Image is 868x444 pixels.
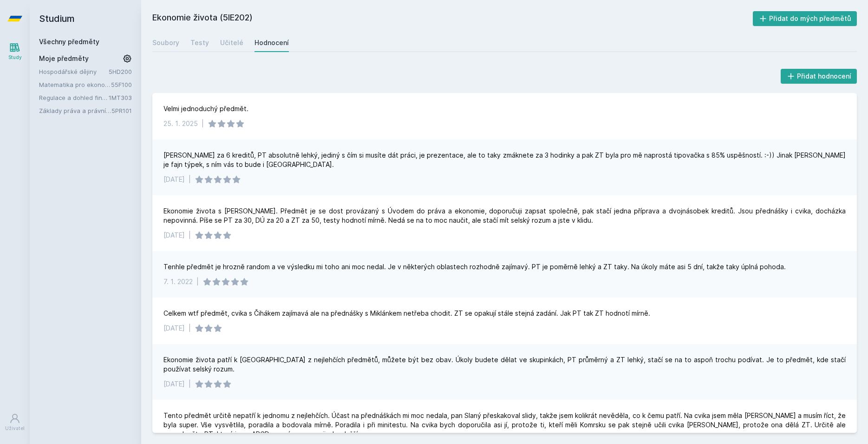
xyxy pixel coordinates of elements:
div: [DATE] [163,324,185,333]
div: Study [8,54,22,61]
a: Soubory [152,33,179,52]
div: Soubory [152,38,179,47]
a: 5HD200 [109,68,132,75]
a: Hospodářské dějiny [39,67,109,76]
div: 7. 1. 2022 [163,277,193,286]
div: Ekonomie života patří k [GEOGRAPHIC_DATA] z nejlehčích předmětů, můžete být bez obav. Úkoly budet... [163,355,846,374]
div: Celkem wtf předmět, cvika s Čihákem zajímavá ale na přednášky s Miklánkem netřeba chodit. ZT se o... [163,309,650,318]
div: | [202,119,204,128]
div: Velmi jednoduchý předmět. [163,104,248,113]
a: Hodnocení [255,33,289,52]
a: Regulace a dohled finančního systému [39,93,109,102]
div: Učitelé [220,38,243,47]
div: | [189,324,191,333]
div: | [189,379,191,389]
div: Tenhle předmět je hrozně random a ve výsledku mi toho ani moc nedal. Je v některých oblastech roz... [163,262,786,272]
a: Study [2,37,28,66]
span: Moje předměty [39,54,89,63]
div: Tento předmět určitě nepatří k jednomu z nejlehčích. Účast na přednáškách mi moc nedala, pan Slan... [163,411,846,439]
div: | [196,277,199,286]
div: [PERSON_NAME] za 6 kreditů, PT absolutně lehký, jediný s čím si musíte dát práci, je prezentace, ... [163,151,846,169]
a: 55F100 [111,81,132,88]
a: Všechny předměty [39,38,99,46]
a: Základy práva a právní nauky [39,106,111,115]
a: 5PR101 [111,107,132,114]
div: 25. 1. 2025 [163,119,198,128]
div: [DATE] [163,175,185,184]
h2: Ekonomie života (5IE202) [152,11,753,26]
a: 1MT303 [109,94,132,101]
div: | [189,175,191,184]
button: Přidat do mých předmětů [753,11,857,26]
div: [DATE] [163,379,185,389]
div: Testy [190,38,209,47]
a: Uživatel [2,408,28,437]
div: [DATE] [163,231,185,240]
div: | [189,231,191,240]
button: Přidat hodnocení [781,69,857,84]
div: Uživatel [5,425,25,432]
a: Testy [190,33,209,52]
a: Matematika pro ekonomy (Matematika A) [39,80,111,89]
div: Ekonomie života s [PERSON_NAME]. Předmět je se dost provázaný s Úvodem do práva a ekonomie, dopor... [163,206,846,225]
a: Učitelé [220,33,243,52]
div: Hodnocení [255,38,289,47]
